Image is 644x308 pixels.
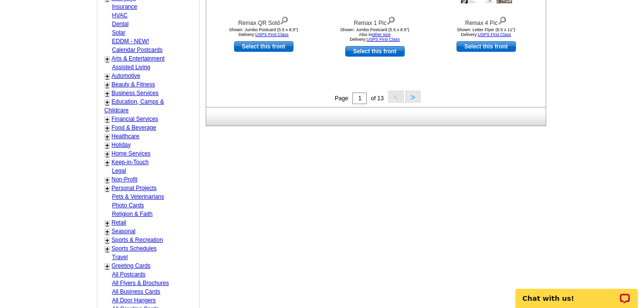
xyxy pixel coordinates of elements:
[112,124,156,131] a: Food & Beverage
[457,41,516,52] a: use this design
[433,14,539,27] div: Remax 4 Pic
[112,280,169,286] a: All Flyers & Brochures
[105,142,109,149] a: +
[112,219,127,226] a: Retail
[112,202,144,209] a: Photo Cards
[112,72,141,79] a: Automotive
[105,72,109,80] a: +
[105,176,109,184] a: +
[105,116,109,123] a: +
[112,176,138,183] a: Non-Profit
[105,55,109,63] a: +
[112,133,140,140] a: Healthcare
[112,64,151,71] a: Assisted Living
[105,262,109,270] a: +
[105,159,109,166] a: +
[322,27,428,42] div: Shown: Jumbo Postcard (5.5 x 8.5") Delivery:
[112,228,136,235] a: Seasonal
[498,14,507,25] img: view design details
[112,193,164,200] a: Pets & Veterinarians
[112,142,131,148] a: Holiday
[433,27,539,37] div: Shown: Letter Flyer (8.5 x 11") Delivery:
[112,159,149,166] a: Keep-in-Touch
[112,167,126,174] a: Legal
[371,95,384,102] span: of 13
[105,228,109,236] a: +
[112,90,159,96] a: Business Services
[105,150,109,158] a: +
[112,271,146,278] a: All Postcards
[112,12,128,19] a: HVAC
[386,14,396,25] img: view design details
[112,47,163,53] a: Calendar Postcards
[112,55,165,62] a: Arts & Entertainment
[112,116,158,122] a: Financial Services
[112,211,153,217] a: Religion & Faith
[105,219,109,227] a: +
[112,21,129,27] a: Dental
[105,237,109,244] a: +
[359,32,390,37] span: Also in
[509,278,644,308] iframe: LiveChat chat widget
[372,32,390,37] a: other size
[112,81,155,88] a: Beauty & Fitness
[478,32,511,37] a: USPS First Class
[405,91,421,103] button: >
[211,27,316,37] div: Shown: Jumbo Postcard (5.5 x 8.5") Delivery:
[112,254,128,261] a: Travel
[105,124,109,132] a: +
[112,3,138,10] a: Insurance
[112,262,151,269] a: Greeting Cards
[112,185,157,191] a: Personal Projects
[280,14,289,25] img: view design details
[112,297,156,304] a: All Door Hangers
[105,245,109,253] a: +
[112,237,163,243] a: Sports & Recreation
[112,288,161,295] a: All Business Cards
[322,14,428,27] div: Remax 1 Pic
[105,133,109,141] a: +
[112,245,157,252] a: Sports Schedules
[105,81,109,89] a: +
[234,41,293,52] a: use this design
[335,95,348,102] span: Page
[255,32,289,37] a: USPS First Class
[105,185,109,192] a: +
[105,98,164,114] a: Education, Camps & Childcare
[105,98,109,106] a: +
[112,150,151,157] a: Home Services
[366,37,400,42] a: USPS First Class
[345,46,405,57] a: use this design
[211,14,316,27] div: Remax QR Sold
[388,91,404,103] button: <
[112,38,149,45] a: EDDM - NEW!
[105,90,109,97] a: +
[112,29,126,36] a: Solar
